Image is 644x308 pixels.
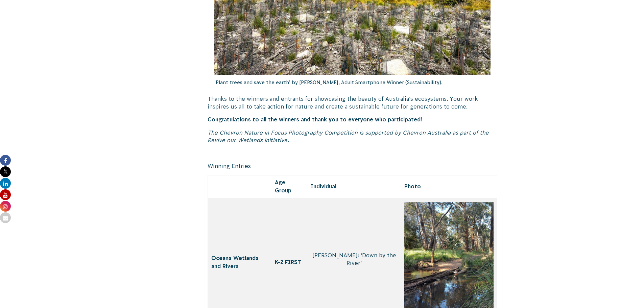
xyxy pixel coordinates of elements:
span: [PERSON_NAME]: ‘Down by the River’ [312,252,396,266]
em: The Chevron Nature in Focus Photography Competition is supported by Chevron Australia as part of ... [208,129,489,143]
span: Photo [404,183,421,189]
p: Thanks to the winners and entrants for showcasing the beauty of Australia’s ecosystems. Your work... [208,95,498,110]
p: ‘Plant trees and save the earth’ by [PERSON_NAME], Adult Smartphone Winner (Sustainability). [214,75,491,90]
span: K-2 FIRST [275,259,301,265]
span: Individual [311,183,336,189]
span: Winning Entries [208,163,251,169]
strong: Congratulations to all the winners and thank you to everyone who participated! [208,116,422,122]
span: Oceans Wetlands and Rivers [211,255,259,269]
span: Age Group [275,179,291,193]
